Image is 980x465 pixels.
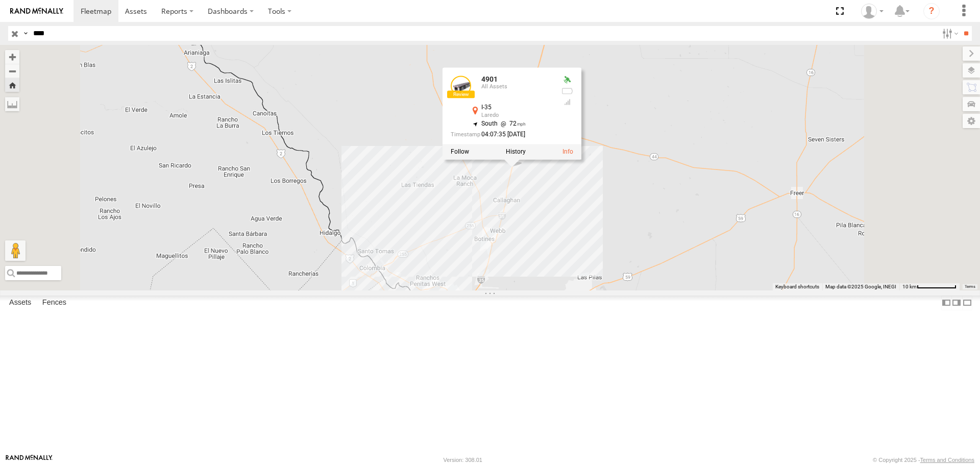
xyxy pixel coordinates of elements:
div: Version: 308.01 [444,457,482,463]
a: Visit our Website [6,455,53,465]
label: Fences [37,296,71,310]
a: View Asset Details [562,149,573,156]
button: Map Scale: 10 km per 74 pixels [899,283,960,290]
i: ? [923,3,940,19]
label: Realtime tracking of Asset [451,149,469,156]
div: No battery health information received from this device. [561,87,573,95]
div: Valid GPS Fix [561,76,573,84]
label: Hide Summary Table [962,296,972,310]
label: View Asset History [506,149,526,156]
button: Drag Pegman onto the map to open Street View [5,240,26,261]
img: rand-logo.svg [10,8,63,15]
div: Date/time of location update [451,132,553,138]
a: Terms (opens in new tab) [965,284,975,288]
div: Last Event GSM Signal Strength [561,99,573,107]
a: View Asset Details [451,76,471,96]
button: Keyboard shortcuts [775,283,819,290]
span: South [481,120,498,128]
label: Dock Summary Table to the Right [951,296,962,310]
label: Search Filter Options [938,26,960,41]
button: Zoom Home [5,78,19,92]
label: Assets [4,296,36,310]
a: Terms and Conditions [920,457,974,463]
div: I-35 [481,105,553,111]
span: 10 km [902,284,917,289]
span: 72 [498,120,526,128]
label: Measure [5,97,19,111]
span: Map data ©2025 Google, INEGI [825,284,896,289]
div: © Copyright 2025 - [873,457,974,463]
div: Laredo [481,113,553,119]
button: Zoom out [5,64,19,78]
button: Zoom in [5,50,19,64]
div: Carlos Ortiz [857,4,887,19]
label: Search Query [21,26,30,41]
label: Map Settings [963,114,980,128]
div: All Assets [481,84,553,90]
a: 4901 [481,76,498,84]
label: Dock Summary Table to the Left [941,296,951,310]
